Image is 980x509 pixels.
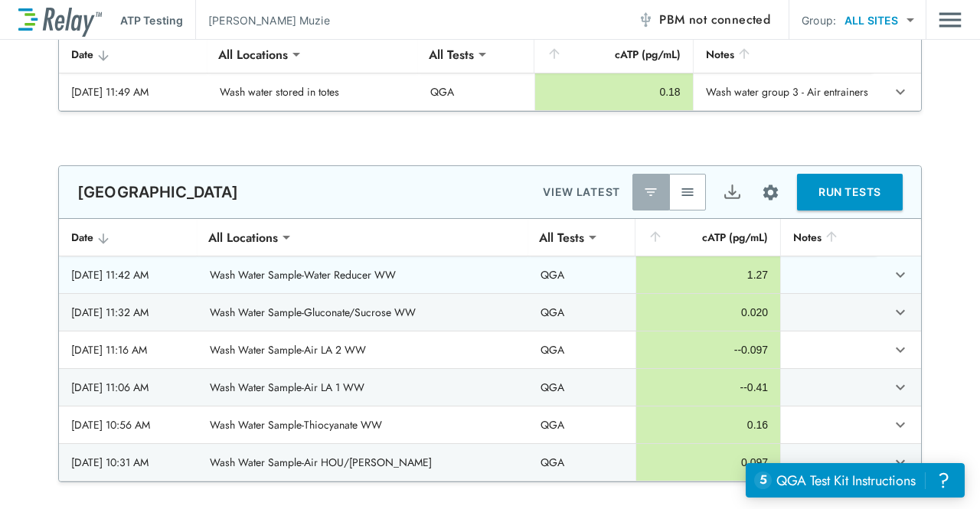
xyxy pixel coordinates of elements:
table: sticky table [59,219,921,481]
div: 0.18 [547,84,680,100]
img: View All [680,184,695,200]
p: [PERSON_NAME] Muzie [208,12,330,28]
div: [DATE] 11:32 AM [71,305,185,320]
th: Date [59,36,207,73]
button: expand row [887,79,913,105]
button: Main menu [939,5,962,34]
div: cATP (pg/mL) [547,45,680,64]
div: cATP (pg/mL) [648,228,768,246]
button: Export [714,174,750,210]
div: [DATE] 11:16 AM [71,342,185,357]
div: 0.020 [648,305,768,320]
td: QGA [528,444,635,481]
td: Wash Water Sample-Air LA 2 WW [198,331,528,368]
button: expand row [887,374,913,400]
span: not connected [689,11,770,28]
td: Wash Water Sample-Air HOU/[PERSON_NAME] [198,444,528,481]
p: [GEOGRAPHIC_DATA] [77,183,239,201]
p: Group: [802,12,836,28]
button: expand row [887,412,913,438]
td: QGA [528,406,635,443]
button: PBM not connected [632,5,776,35]
img: Settings Icon [761,183,780,202]
td: QGA [528,369,635,406]
div: [DATE] 11:49 AM [71,84,195,100]
div: [DATE] 10:31 AM [71,455,185,470]
button: expand row [887,299,913,325]
div: 1.27 [648,267,768,282]
td: QGA [528,256,635,293]
span: PBM [659,9,770,31]
div: 0.097 [648,455,768,470]
td: Wash Water Sample-Gluconate/Sucrose WW [198,294,528,331]
img: Export Icon [723,183,742,202]
th: Date [59,219,198,256]
td: Wash Water Sample-Thiocyanate WW [198,406,528,443]
button: RUN TESTS [797,174,903,210]
img: LuminUltra Relay [18,4,102,37]
div: All Tests [418,39,485,70]
button: expand row [887,262,913,288]
p: ATP Testing [120,12,183,28]
div: Notes [793,228,864,246]
td: QGA [528,331,635,368]
td: Wash water stored in totes [207,73,418,110]
div: [DATE] 10:56 AM [71,417,185,432]
p: VIEW LATEST [543,183,620,201]
button: expand row [887,337,913,363]
div: --0.41 [648,380,768,395]
div: Notes [706,45,860,64]
img: Drawer Icon [939,5,962,34]
div: [DATE] 11:42 AM [71,267,185,282]
table: sticky table [59,36,921,111]
div: All Locations [198,222,289,253]
td: QGA [418,73,534,110]
td: Wash water group 3 - Air entrainers [693,73,872,110]
img: Offline Icon [638,12,653,28]
td: Wash Water Sample-Air LA 1 WW [198,369,528,406]
div: All Tests [528,222,595,253]
div: All Locations [207,39,299,70]
button: Site setup [750,172,791,213]
img: Latest [643,184,658,200]
td: QGA [528,294,635,331]
div: 0.16 [648,417,768,432]
div: --0.097 [648,342,768,357]
td: Wash Water Sample-Water Reducer WW [198,256,528,293]
iframe: Resource center [746,463,965,498]
button: expand row [887,449,913,475]
div: [DATE] 11:06 AM [71,380,185,395]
